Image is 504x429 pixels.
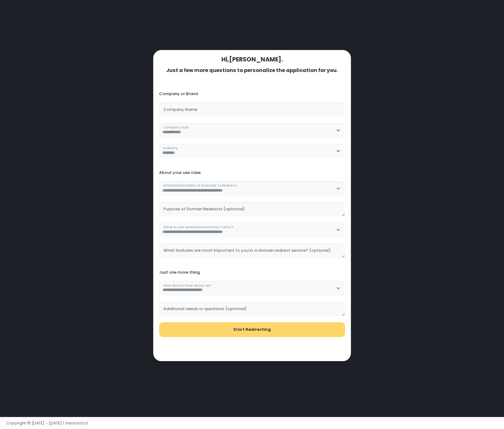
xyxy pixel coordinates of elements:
div: About your use case [159,170,345,175]
div: Hi, [PERSON_NAME] . [159,56,345,63]
span: Copyright © [DATE] - [DATE] | Version 1.0.0 [6,420,88,426]
div: Company or Brand [159,91,345,96]
div: Just a few more questions to personalize the application for you. [159,67,345,74]
button: Start Redirecting [159,322,345,337]
div: Just one more thing [159,270,345,275]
